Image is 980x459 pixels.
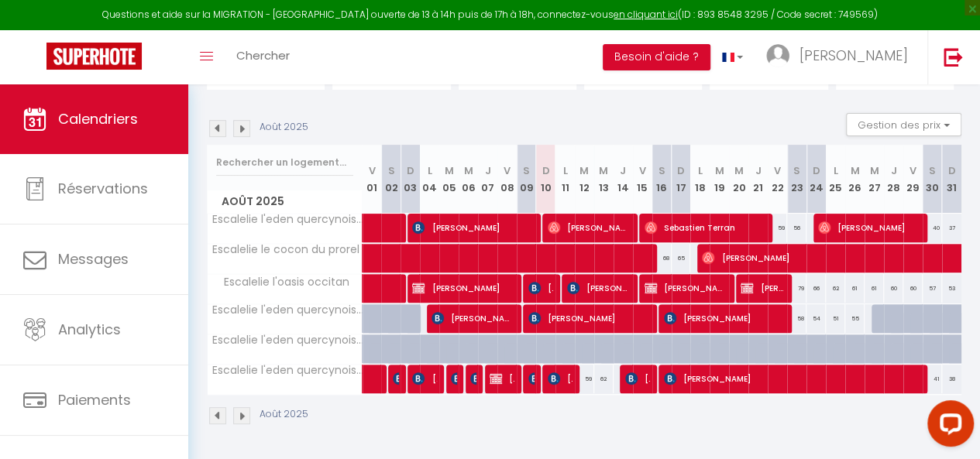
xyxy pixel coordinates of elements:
[755,30,927,84] a: ... [PERSON_NAME]
[768,214,787,242] div: 59
[497,145,517,214] th: 08
[542,163,549,178] abbr: D
[620,163,626,178] abbr: J
[787,304,806,333] div: 58
[923,214,942,242] div: 40
[639,163,646,178] abbr: V
[210,334,365,346] span: Escalelie l'eden quercynois (1er étage)
[942,365,961,393] div: 38
[548,213,628,242] span: [PERSON_NAME]
[536,145,555,214] th: 10
[58,179,148,198] span: Réservations
[664,364,912,393] span: [PERSON_NAME]
[575,145,594,214] th: 12
[813,163,820,178] abbr: D
[225,30,301,84] a: Chercher
[910,163,916,178] abbr: V
[58,249,129,269] span: Messages
[806,145,826,214] th: 24
[210,244,359,255] span: Escalelie le cocon du prorel
[806,274,826,303] div: 66
[677,163,685,178] abbr: D
[845,304,865,333] div: 55
[210,365,365,376] span: Escalelie l'eden quercynois (2eme étage)
[903,145,923,214] th: 29
[890,163,896,178] abbr: J
[923,365,942,393] div: 41
[625,364,650,393] span: [PERSON_NAME]
[944,47,963,67] img: logout
[766,44,789,67] img: ...
[528,273,553,303] span: [PERSON_NAME]
[420,145,439,214] th: 04
[548,364,573,393] span: [PERSON_NAME] CHENU
[845,145,865,214] th: 26
[869,163,879,178] abbr: M
[787,214,806,242] div: 56
[401,145,420,214] th: 03
[833,163,837,178] abbr: L
[216,149,353,176] input: Rechercher un logement...
[787,145,806,214] th: 23
[942,274,961,303] div: 53
[793,163,800,178] abbr: S
[412,273,511,303] span: [PERSON_NAME]
[826,304,845,333] div: 51
[575,365,594,393] div: 59
[260,120,308,135] p: Août 2025
[633,145,652,214] th: 15
[523,163,530,178] abbr: S
[451,364,457,393] span: [PERSON_NAME] [PERSON_NAME]
[445,163,454,178] abbr: M
[478,145,497,214] th: 07
[58,320,121,339] span: Analytics
[806,304,826,333] div: 54
[368,163,375,178] abbr: V
[729,145,748,214] th: 20
[923,274,942,303] div: 57
[594,145,614,214] th: 13
[579,163,589,178] abbr: M
[381,145,401,214] th: 02
[603,44,710,70] button: Besoin d'aide ?
[672,145,691,214] th: 17
[517,145,536,214] th: 09
[942,214,961,242] div: 37
[485,163,491,178] abbr: J
[432,303,512,333] span: [PERSON_NAME]
[393,364,399,393] span: [PERSON_NAME]
[865,274,884,303] div: 61
[528,303,646,333] span: [PERSON_NAME]
[504,163,511,178] abbr: V
[826,274,845,303] div: 62
[748,145,768,214] th: 21
[652,145,672,214] th: 16
[567,273,629,303] span: [PERSON_NAME]
[903,274,923,303] div: 60
[470,364,476,393] span: [PERSON_NAME]
[46,43,142,70] img: Super Booking
[846,113,961,136] button: Gestion des prix
[260,407,308,422] p: Août 2025
[528,364,535,393] span: [PERSON_NAME]
[787,274,806,303] div: 79
[645,273,725,303] span: [PERSON_NAME]
[715,163,724,178] abbr: M
[690,145,710,214] th: 18
[58,390,131,409] span: Paiements
[412,213,530,242] span: [PERSON_NAME]
[923,145,942,214] th: 30
[490,364,514,393] span: [PERSON_NAME]
[942,145,961,214] th: 31
[755,163,762,178] abbr: J
[734,163,744,178] abbr: M
[464,163,473,178] abbr: M
[948,163,956,178] abbr: D
[562,163,567,178] abbr: L
[599,163,608,178] abbr: M
[915,394,980,459] iframe: LiveChat chat widget
[774,163,781,178] abbr: V
[407,163,414,178] abbr: D
[210,214,365,225] span: Escalelie l'eden quercynois (3eme étage)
